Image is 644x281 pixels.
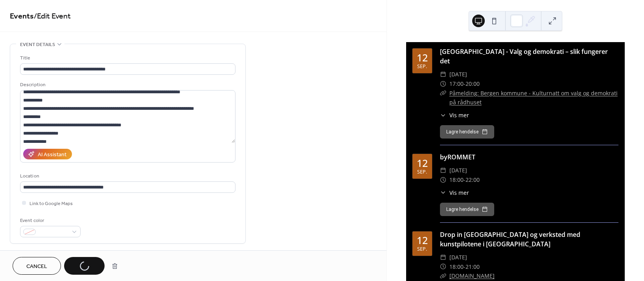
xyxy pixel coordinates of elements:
div: ​ [440,175,446,185]
div: sep. [417,170,427,175]
span: 17:00 [449,79,464,89]
div: ​ [440,111,446,119]
span: / Edit Event [34,9,71,24]
div: ​ [440,79,446,89]
button: Cancel [13,257,61,275]
div: 12 [417,158,428,168]
span: [DATE] [449,253,467,262]
span: - [464,79,466,89]
span: Link to Google Maps [29,200,73,208]
span: Vis mer [449,111,469,119]
div: ​ [440,70,446,79]
span: 18:00 [449,175,464,185]
div: ​ [440,253,446,262]
div: ​ [440,89,446,98]
button: ​Vis mer [440,111,469,119]
span: 21:00 [466,262,480,272]
button: Lagre hendelse [440,125,494,139]
div: byROMMET [440,152,618,162]
span: - [464,262,466,272]
span: 18:00 [449,262,464,272]
a: [DOMAIN_NAME] [449,272,495,279]
div: Title [20,54,234,62]
div: ​ [440,189,446,197]
button: AI Assistant [23,149,72,159]
div: 12 [417,53,428,63]
a: Events [10,9,34,24]
span: Event details [20,41,55,49]
a: Påmelding: Bergen kommune - Kulturnatt om valg og demokrati på rådhuset [449,89,618,106]
button: ​Vis mer [440,189,469,197]
div: 12 [417,235,428,245]
span: Cancel [26,263,47,271]
button: Lagre hendelse [440,203,494,216]
span: [DATE] [449,70,467,79]
span: - [464,175,466,185]
div: ​ [440,271,446,281]
div: Event color [20,216,79,225]
div: sep. [417,247,427,252]
div: sep. [417,64,427,69]
div: ​ [440,166,446,175]
span: 20:00 [466,79,480,89]
a: [GEOGRAPHIC_DATA] - Valg og demokrati – slik fungerer det [440,47,608,65]
div: ​ [440,262,446,272]
div: Description [20,81,234,89]
div: Location [20,172,234,180]
div: AI Assistant [38,151,66,159]
span: 22:00 [466,175,480,185]
span: [DATE] [449,166,467,175]
span: Vis mer [449,189,469,197]
a: Drop in [GEOGRAPHIC_DATA] og verksted med kunstpilotene i [GEOGRAPHIC_DATA] [440,230,580,248]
